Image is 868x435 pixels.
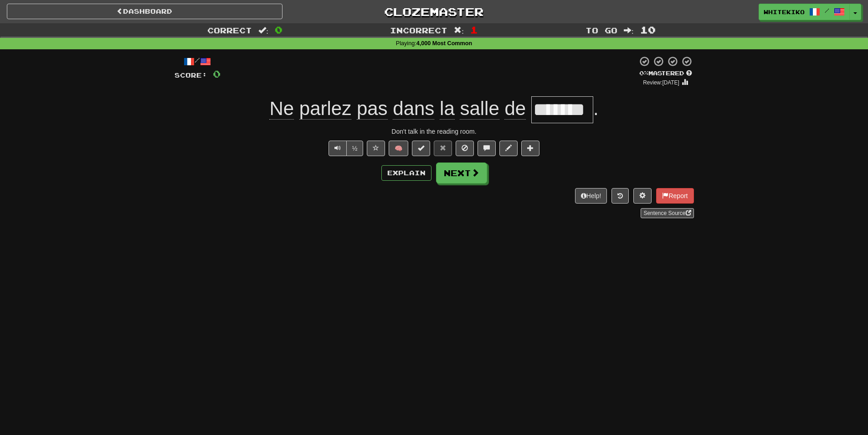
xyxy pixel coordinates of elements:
span: 0 [213,68,221,79]
strong: 4,000 Most Common [416,40,472,47]
button: Round history (alt+y) [611,188,629,204]
button: Reset to 0% Mastered (alt+r) [434,141,452,156]
button: Set this sentence to 100% Mastered (alt+m) [412,141,430,156]
span: : [624,26,634,34]
span: la [440,98,455,120]
button: Add to collection (alt+a) [521,141,539,156]
button: Play sentence audio (ctl+space) [329,141,347,156]
span: dans [393,98,434,120]
span: de [504,98,526,120]
span: 1 [470,24,478,35]
div: / [175,56,221,67]
button: Explain [381,165,431,181]
span: parlez [299,98,351,120]
span: Score: [175,71,207,79]
span: : [258,26,268,34]
span: Ne [269,98,294,120]
button: Discuss sentence (alt+u) [478,141,496,156]
small: Review: [DATE] [643,79,679,86]
button: ½ [346,141,364,156]
div: Don't talk in the reading room. [175,127,694,136]
span: 0 % [639,69,648,77]
span: Incorrect [390,26,447,35]
button: Next [436,162,487,183]
span: To go [586,26,617,35]
span: : [454,26,464,34]
button: Edit sentence (alt+d) [499,141,518,156]
span: salle [460,98,499,120]
span: pas [357,98,388,120]
button: Favorite sentence (alt+f) [367,141,385,156]
div: Text-to-speech controls [327,141,364,156]
span: . [593,98,599,119]
a: Clozemaster [296,4,572,20]
span: / [825,7,829,14]
span: 0 [275,24,282,35]
span: whitekiko [764,8,805,16]
a: whitekiko / [759,4,850,20]
a: Sentence Source [641,208,693,218]
span: 10 [640,24,656,35]
a: Dashboard [7,4,282,19]
button: Ignore sentence (alt+i) [456,141,474,156]
button: Report [656,188,693,204]
div: Mastered [637,69,694,78]
button: 🧠 [389,141,408,156]
span: Correct [207,26,252,35]
button: Help! [575,188,607,204]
